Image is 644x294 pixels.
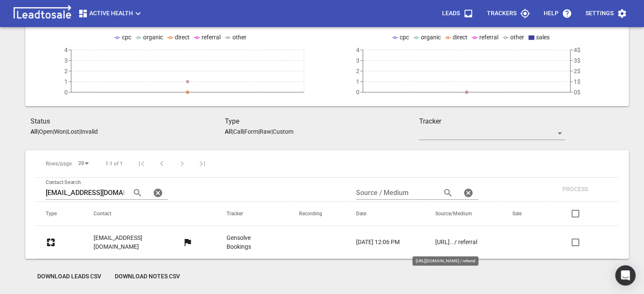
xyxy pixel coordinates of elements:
p: Open [39,128,53,135]
p: Call [233,128,243,135]
h3: Type [225,116,419,126]
svg: Custom [46,237,56,247]
tspan: 1$ [574,78,580,85]
h3: Status [30,116,225,126]
th: Tracker [216,202,289,226]
div: Open Intercom Messenger [615,265,636,286]
span: | [38,128,39,135]
span: | [232,128,233,135]
span: | [53,128,54,135]
tspan: 3 [356,57,359,64]
svg: More than one lead from this user [182,237,193,247]
tspan: 2$ [574,68,580,74]
span: Rows/page [46,160,72,168]
button: Download Notes CSV [108,269,187,284]
tspan: 1 [64,78,68,85]
span: direct [175,34,190,41]
p: Lost [67,128,79,135]
p: Invalid [80,128,98,135]
button: Active Health [75,5,146,22]
span: 1-1 of 1 [105,160,123,168]
tspan: 3 [64,57,68,64]
p: Won [54,128,66,135]
span: direct [453,34,467,41]
span: other [510,34,524,41]
p: Form [244,128,258,135]
tspan: 4 [64,47,68,53]
div: [URL][DOMAIN_NAME] / referral [412,256,478,266]
span: organic [421,34,441,41]
img: logo [10,5,75,22]
tspan: 0$ [574,89,580,96]
span: Download Notes CSV [115,272,180,281]
p: Raw [260,128,271,135]
th: Type [36,202,83,226]
tspan: 1 [356,78,359,85]
a: [DATE] 12:06 PM [356,238,401,247]
span: organic [143,34,163,41]
span: | [79,128,80,135]
div: 20 [75,158,92,169]
span: | [271,128,273,135]
p: Settings [586,9,614,18]
a: [EMAIL_ADDRESS][DOMAIN_NAME] [94,228,182,257]
th: Contact [83,202,216,226]
span: | [66,128,67,135]
p: Custom [273,128,293,135]
th: Source/Medium [425,202,502,226]
aside: All [225,128,232,135]
span: cpc [400,34,409,41]
span: Active Health [78,8,143,19]
tspan: 0 [64,89,68,96]
span: referral [202,34,221,41]
p: [DATE] 12:06 PM [356,238,400,247]
p: [URL].. / referral [435,238,477,247]
tspan: 4$ [574,47,580,53]
tspan: 2 [356,68,359,74]
tspan: 0 [356,89,359,96]
button: Download Leads CSV [30,269,108,284]
p: Trackers [487,9,517,18]
tspan: 2 [64,68,68,74]
span: sales [536,34,550,41]
p: [EMAIL_ADDRESS][DOMAIN_NAME] [94,234,182,251]
h3: Tracker [419,116,565,126]
span: | [243,128,244,135]
aside: All [30,128,38,135]
span: Download Leads CSV [37,272,101,281]
tspan: 4 [356,47,359,53]
span: other [232,34,246,41]
span: cpc [122,34,131,41]
span: | [258,128,260,135]
span: referral [479,34,498,41]
tspan: 3$ [574,57,580,64]
th: Date [346,202,425,226]
a: [URL].. / referral [435,232,478,253]
a: Gensolve Bookings [227,234,265,251]
p: Leads [442,9,460,18]
th: Sale [502,202,545,226]
p: Help [544,9,558,18]
th: Recording [289,202,346,226]
label: Contact Search [46,180,81,185]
